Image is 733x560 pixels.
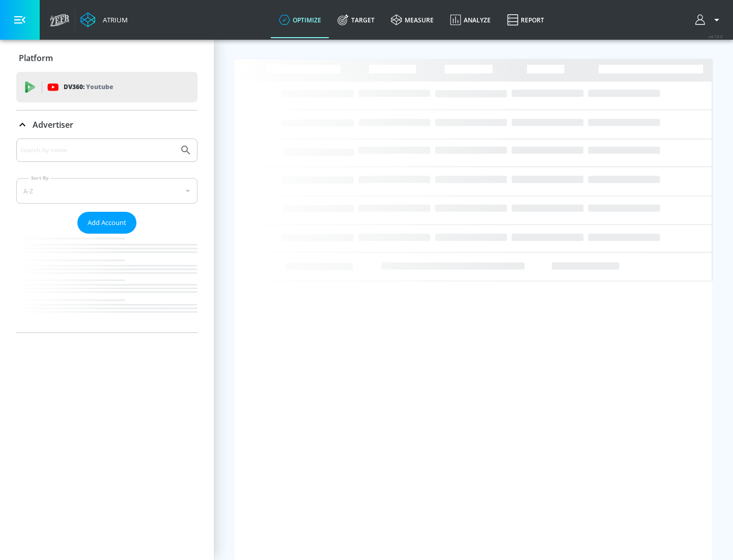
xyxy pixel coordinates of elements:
[383,2,442,38] a: measure
[77,212,136,234] button: Add Account
[16,44,198,72] div: Platform
[499,2,552,38] a: Report
[19,52,53,64] p: Platform
[709,34,723,39] span: v 4.19.0
[16,110,198,139] div: Advertiser
[88,217,126,229] span: Add Account
[80,12,128,27] a: Atrium
[64,81,113,93] p: DV360:
[99,15,128,24] div: Atrium
[16,234,198,332] nav: list of Advertiser
[33,119,73,130] p: Advertiser
[20,144,175,157] input: Search by name
[16,72,198,102] div: DV360: Youtube
[329,2,383,38] a: Target
[29,175,51,181] label: Sort By
[86,81,113,92] p: Youtube
[16,138,198,332] div: Advertiser
[271,2,329,38] a: optimize
[442,2,499,38] a: Analyze
[16,178,198,204] div: A-Z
